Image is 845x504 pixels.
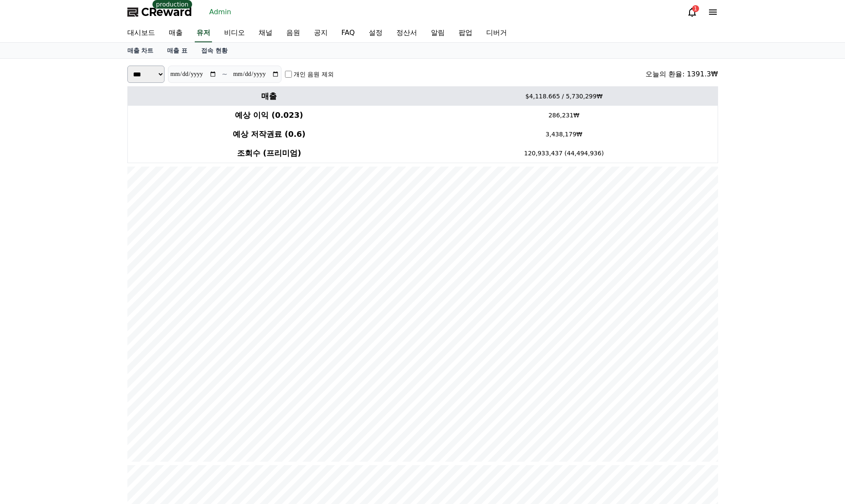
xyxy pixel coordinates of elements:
[131,128,407,140] h4: 예상 저작권료 (0.6)
[424,24,452,42] a: 알림
[72,287,97,294] span: Messages
[131,90,407,102] h4: 매출
[411,87,718,106] td: $4,118.665 / 5,730,299₩
[252,24,279,42] a: 채널
[127,5,192,19] a: CReward
[195,24,212,42] a: 유저
[222,69,228,79] p: ~
[206,5,235,19] a: Admin
[57,274,111,295] a: Messages
[111,274,166,295] a: Settings
[692,5,699,12] div: 1
[479,24,514,42] a: 디버거
[294,70,334,79] label: 개인 음원 제외
[141,5,192,19] span: CReward
[162,24,190,42] a: 매출
[307,24,335,42] a: 공지
[194,43,234,58] a: 접속 현황
[646,69,718,79] div: 오늘의 환율: 1391.3₩
[120,24,162,42] a: 대시보드
[217,24,252,42] a: 비디오
[3,274,57,295] a: Home
[411,125,718,144] td: 3,438,179₩
[160,43,194,58] a: 매출 표
[411,106,718,125] td: 286,231₩
[389,24,424,42] a: 정산서
[335,24,362,42] a: FAQ
[362,24,389,42] a: 설정
[411,144,718,163] td: 120,933,437 (44,494,936)
[22,287,37,293] span: Home
[128,287,149,293] span: Settings
[120,43,161,58] a: 매출 차트
[131,147,407,159] h4: 조회수 (프리미엄)
[279,24,307,42] a: 음원
[452,24,479,42] a: 팝업
[687,7,697,17] a: 1
[131,109,407,121] h4: 예상 이익 (0.023)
